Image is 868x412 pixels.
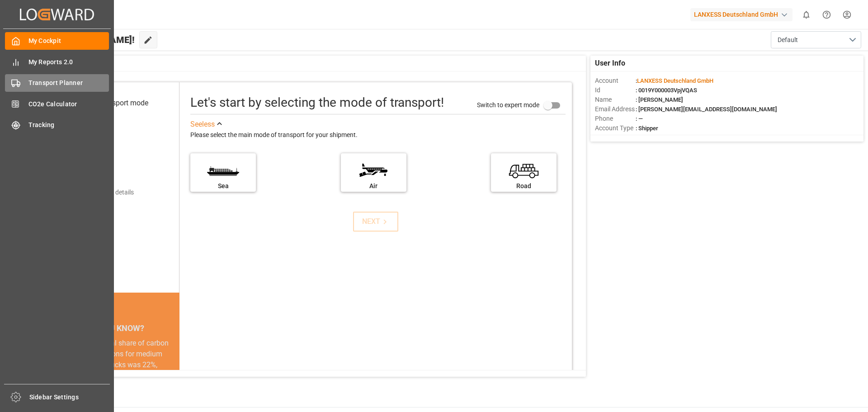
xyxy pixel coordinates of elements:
div: LANXESS Deutschland GmbH [690,8,793,21]
button: show 0 new notifications [796,5,816,25]
span: Email Address [595,104,636,114]
div: Air [345,181,402,191]
a: My Cockpit [5,32,109,50]
span: Account [595,76,636,85]
span: : — [636,115,643,122]
span: Sidebar Settings [29,393,110,402]
a: My Reports 2.0 [5,53,109,71]
button: Help Center [816,5,837,25]
a: Tracking [5,116,109,134]
a: Transport Planner [5,74,109,92]
div: DID YOU KNOW? [49,319,179,338]
span: : [PERSON_NAME] [636,96,683,103]
div: Please select the main mode of transport for your shipment. [190,130,566,141]
span: Name [595,95,636,104]
span: : 0019Y000003VpjVQAS [636,87,697,94]
span: Account Type [595,123,636,133]
span: Hello [PERSON_NAME]! [38,31,135,48]
span: : [PERSON_NAME][EMAIL_ADDRESS][DOMAIN_NAME] [636,106,777,113]
a: CO2e Calculator [5,95,109,113]
button: NEXT [353,212,398,232]
span: My Cockpit [28,36,109,46]
span: Id [595,85,636,95]
span: Tracking [28,120,109,130]
span: LANXESS Deutschland GmbH [637,77,713,84]
span: User Info [595,58,625,69]
span: : [636,77,713,84]
div: In [DATE] the total share of carbon dioxide emissions for medium and heavy trucks was 22%, follow... [60,338,169,403]
button: open menu [771,31,861,48]
span: Switch to expert mode [477,101,539,108]
div: NEXT [362,216,390,227]
span: My Reports 2.0 [28,57,109,67]
span: Default [778,35,798,45]
button: LANXESS Deutschland GmbH [690,6,796,23]
div: Sea [195,181,251,191]
span: Phone [595,114,636,123]
div: Let's start by selecting the mode of transport! [190,93,444,112]
span: CO2e Calculator [28,99,109,109]
div: Road [495,181,552,191]
div: See less [190,119,215,130]
span: Transport Planner [28,78,109,88]
span: : Shipper [636,125,658,132]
